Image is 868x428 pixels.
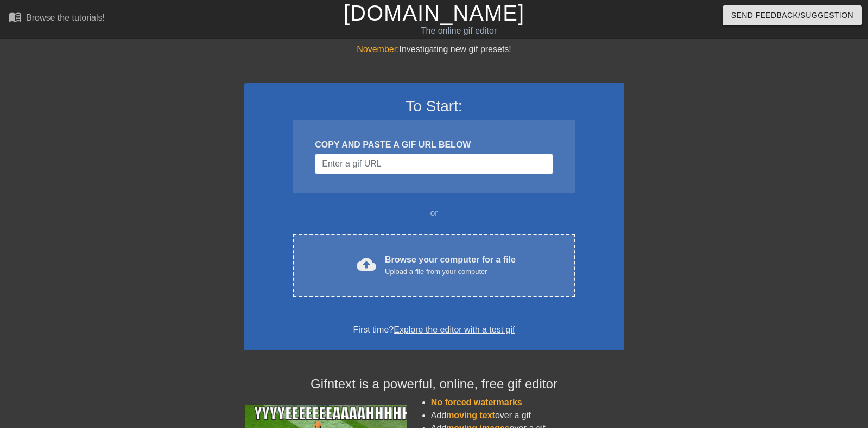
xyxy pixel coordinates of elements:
[431,398,522,407] span: No forced watermarks
[723,5,862,25] button: Send Feedback/Suggestion
[26,13,105,22] div: Browse the tutorials!
[9,10,105,27] a: Browse the tutorials!
[295,24,623,37] div: The online gif editor
[273,207,596,220] div: or
[315,154,553,174] input: Username
[258,97,610,116] h3: To Start:
[9,10,22,23] span: menu_book
[394,325,515,334] a: Explore the editor with a test gif
[357,44,399,54] span: November:
[385,266,516,277] div: Upload a file from your computer
[244,43,624,56] div: Investigating new gif presets!
[258,323,610,336] div: First time?
[357,254,376,274] span: cloud_upload
[446,411,495,420] span: moving text
[385,253,516,277] div: Browse your computer for a file
[344,1,524,25] a: [DOMAIN_NAME]
[431,409,624,422] li: Add over a gif
[244,376,624,392] h4: Gifntext is a powerful, online, free gif editor
[731,9,853,22] span: Send Feedback/Suggestion
[315,138,553,151] div: COPY AND PASTE A GIF URL BELOW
